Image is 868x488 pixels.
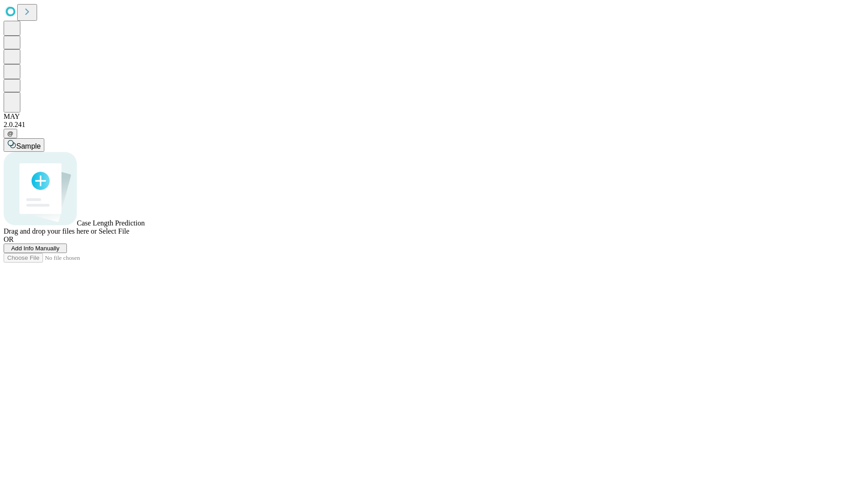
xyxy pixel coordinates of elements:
span: Drag and drop your files here or [4,227,97,235]
button: Sample [4,138,44,152]
button: @ [4,129,17,138]
span: @ [7,130,14,137]
span: Add Info Manually [11,245,60,252]
span: Select File [99,227,129,235]
div: MAY [4,113,864,121]
button: Add Info Manually [4,244,67,253]
span: OR [4,235,14,243]
span: Sample [16,142,41,150]
div: 2.0.241 [4,121,864,129]
span: Case Length Prediction [77,219,145,227]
